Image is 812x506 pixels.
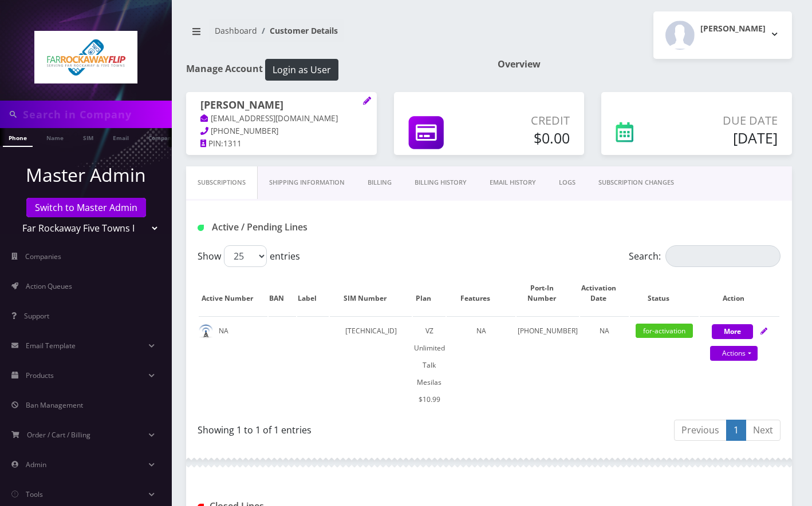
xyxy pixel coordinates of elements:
a: SUBSCRIPTION CHANGES [587,166,685,199]
th: Port-In Number: activate to sort column ascending [517,272,579,315]
span: Email Template [26,341,76,350]
th: Activation Date: activate to sort column ascending [580,272,629,315]
a: LOGS [547,166,587,199]
th: Action: activate to sort column ascending [700,272,779,315]
a: Billing History [403,166,478,199]
th: Status: activate to sort column ascending [630,272,699,315]
a: Dashboard [215,25,257,36]
a: Switch to Master Admin [26,198,146,217]
a: 1 [726,420,746,441]
h1: Manage Account [186,59,480,81]
li: Customer Details [257,25,338,37]
span: Order / Cart / Billing [27,430,90,440]
a: PIN: [200,138,223,150]
h5: [DATE] [676,129,778,146]
h1: Active / Pending Lines [198,222,380,233]
p: Credit [483,112,570,129]
span: Tools [26,489,43,499]
th: Plan: activate to sort column ascending [413,272,446,315]
th: BAN: activate to sort column ascending [269,272,297,315]
a: Previous [674,420,727,441]
span: [PHONE_NUMBER] [211,126,278,136]
a: Phone [3,128,33,147]
td: [TECHNICAL_ID] [330,316,412,414]
th: Label: activate to sort column ascending [297,272,329,315]
th: SIM Number: activate to sort column ascending [330,272,412,315]
img: Far Rockaway Five Towns Flip [34,31,137,83]
td: VZ Unlimited Talk Mesilas $10.99 [413,316,446,414]
div: Showing 1 to 1 of 1 entries [198,419,480,437]
h5: $0.00 [483,129,570,146]
button: Login as User [265,59,338,81]
a: Name [41,128,69,146]
a: Email [107,128,135,146]
a: Actions [710,346,758,361]
span: Action Queues [26,281,72,291]
button: [PERSON_NAME] [653,11,792,59]
p: Due Date [676,112,778,129]
nav: breadcrumb [186,19,480,51]
img: default.png [199,324,213,338]
h1: [PERSON_NAME] [200,99,362,113]
td: NA [447,316,515,414]
span: 1311 [223,138,242,149]
a: EMAIL HISTORY [478,166,547,199]
input: Search: [665,245,781,267]
span: for-activation [636,324,693,338]
th: Active Number: activate to sort column ascending [199,272,267,315]
td: [PHONE_NUMBER] [517,316,579,414]
span: Support [24,311,49,321]
span: Products [26,370,54,380]
h2: [PERSON_NAME] [700,24,766,34]
td: NA [199,316,267,414]
a: [EMAIL_ADDRESS][DOMAIN_NAME] [200,113,338,125]
a: Company [143,128,181,146]
span: Admin [26,460,46,469]
a: Subscriptions [186,166,258,199]
a: SIM [77,128,99,146]
span: NA [600,326,609,336]
button: More [712,324,753,339]
input: Search in Company [23,103,169,125]
a: Next [746,420,781,441]
h1: Overview [498,59,792,70]
th: Features: activate to sort column ascending [447,272,515,315]
label: Search: [629,245,781,267]
a: Login as User [263,62,338,75]
img: Active / Pending Lines [198,225,204,231]
a: Shipping Information [258,166,356,199]
span: Ban Management [26,400,83,410]
span: Companies [25,252,61,261]
a: Billing [356,166,403,199]
select: Showentries [224,245,267,267]
label: Show entries [198,245,300,267]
